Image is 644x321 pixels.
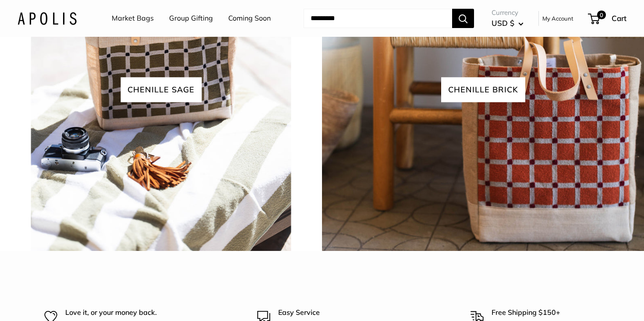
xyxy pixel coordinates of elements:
[112,12,154,25] a: Market Bags
[228,12,271,25] a: Coming Soon
[278,307,386,318] p: Easy Service
[452,9,474,28] button: Search
[441,78,525,102] span: chenille brick
[492,7,524,19] span: Currency
[612,14,626,23] span: Cart
[120,78,202,102] span: Chenille sage
[597,11,606,19] span: 0
[18,12,77,25] img: Apolis
[492,18,514,28] span: USD $
[589,11,626,25] a: 0 Cart
[304,9,452,28] input: Search...
[169,12,213,25] a: Group Gifting
[65,307,173,318] p: Love it, or your money back.
[492,16,524,30] button: USD $
[542,13,573,24] a: My Account
[492,307,600,318] p: Free Shipping $150+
